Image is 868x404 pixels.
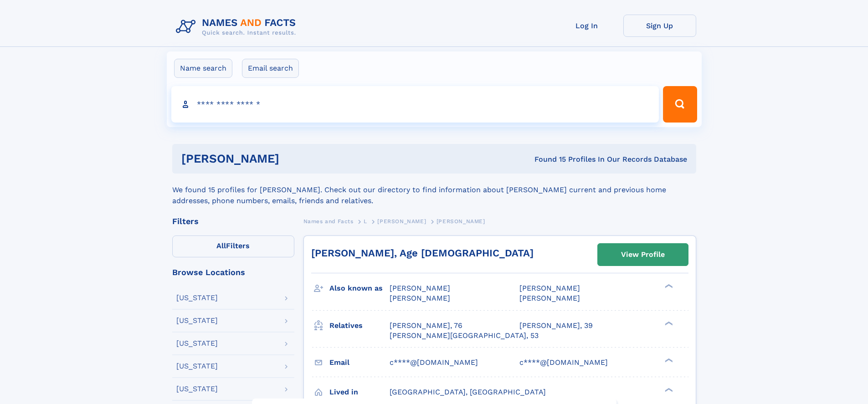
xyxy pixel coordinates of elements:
[172,235,294,257] label: Filters
[663,357,673,363] div: ❯
[329,318,390,333] h3: Relatives
[407,154,687,164] div: Found 15 Profiles In Our Records Database
[176,363,218,370] div: [US_STATE]
[176,317,218,324] div: [US_STATE]
[663,387,673,393] div: ❯
[663,320,673,326] div: ❯
[176,385,218,393] div: [US_STATE]
[171,86,659,123] input: search input
[176,294,218,302] div: [US_STATE]
[176,340,218,347] div: [US_STATE]
[623,15,696,37] a: Sign Up
[390,284,450,292] span: [PERSON_NAME]
[172,268,294,276] div: Browse Locations
[390,294,450,302] span: [PERSON_NAME]
[311,247,534,259] a: [PERSON_NAME], Age [DEMOGRAPHIC_DATA]
[329,355,390,370] h3: Email
[242,59,299,78] label: Email search
[377,215,426,227] a: [PERSON_NAME]
[598,244,688,266] a: View Profile
[390,321,462,331] a: [PERSON_NAME], 76
[174,59,232,78] label: Name search
[364,218,367,225] span: L
[172,15,303,39] img: Logo Names and Facts
[172,217,294,225] div: Filters
[329,281,390,296] h3: Also known as
[519,294,580,302] span: [PERSON_NAME]
[303,215,354,227] a: Names and Facts
[329,384,390,400] h3: Lived in
[519,284,580,292] span: [PERSON_NAME]
[519,321,593,331] a: [PERSON_NAME], 39
[364,215,367,227] a: L
[663,283,673,289] div: ❯
[550,15,623,37] a: Log In
[172,174,696,206] div: We found 15 profiles for [PERSON_NAME]. Check out our directory to find information about [PERSON...
[181,153,407,164] h1: [PERSON_NAME]
[437,218,485,225] span: [PERSON_NAME]
[390,388,546,396] span: [GEOGRAPHIC_DATA], [GEOGRAPHIC_DATA]
[390,331,539,341] a: [PERSON_NAME][GEOGRAPHIC_DATA], 53
[663,86,697,123] button: Search Button
[621,244,665,265] div: View Profile
[216,241,226,250] span: All
[377,218,426,225] span: [PERSON_NAME]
